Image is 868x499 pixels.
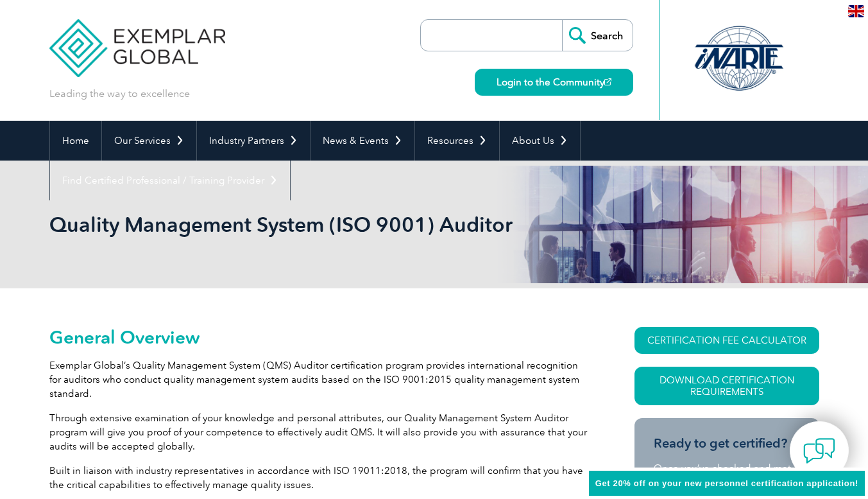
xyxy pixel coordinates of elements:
[415,121,499,161] a: Resources
[49,358,588,401] p: Exemplar Global’s Quality Management System (QMS) Auditor certification program provides internat...
[49,212,542,237] h1: Quality Management System (ISO 9001) Auditor
[49,327,588,347] h2: General Overview
[50,121,101,161] a: Home
[49,464,588,492] p: Built in liaison with industry representatives in accordance with ISO 19011:2018, the program wil...
[50,161,290,200] a: Find Certified Professional / Training Provider
[604,78,611,85] img: open_square.png
[595,478,858,488] span: Get 20% off on your new personnel certification application!
[654,435,800,451] h3: Ready to get certified?
[475,69,633,96] a: Login to the Community
[634,327,819,354] a: CERTIFICATION FEE CALCULATOR
[848,5,864,17] img: en
[803,435,835,467] img: contact-chat.png
[311,121,414,161] a: News & Events
[500,121,580,161] a: About Us
[102,121,196,161] a: Our Services
[49,87,190,101] p: Leading the way to excellence
[49,411,588,453] p: Through extensive examination of your knowledge and personal attributes, our Quality Management S...
[634,367,819,405] a: Download Certification Requirements
[197,121,310,161] a: Industry Partners
[562,20,633,51] input: Search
